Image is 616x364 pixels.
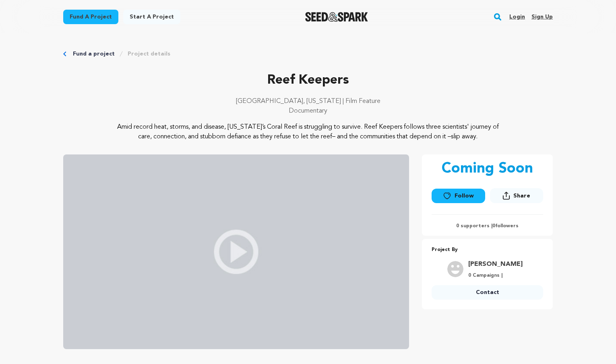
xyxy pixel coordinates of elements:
[305,12,368,22] a: Seed&Spark Homepage
[63,154,409,349] img: video_placeholder.jpg
[513,192,530,200] span: Share
[432,285,543,300] a: Contact
[112,122,504,142] p: Amid record heat, storms, and disease, [US_STATE]’s Coral Reef is struggling to survive. Reef Kee...
[468,272,523,279] p: 0 Campaigns |
[73,50,115,58] a: Fund a project
[432,189,485,203] a: Follow
[468,259,523,269] a: Goto Larson Alyson profile
[509,10,525,23] a: Login
[63,97,553,106] p: [GEOGRAPHIC_DATA], [US_STATE] | Film Feature
[128,50,170,58] a: Project details
[432,245,543,255] p: Project By
[490,188,543,203] button: Share
[531,10,553,23] a: Sign up
[492,224,495,228] span: 0
[63,10,118,24] a: Fund a project
[63,50,553,58] div: Breadcrumb
[432,223,543,229] p: 0 supporters | followers
[123,10,180,24] a: Start a project
[305,12,368,22] img: Seed&Spark Logo Dark Mode
[63,106,553,116] p: Documentary
[490,188,543,206] span: Share
[63,71,553,90] p: Reef Keepers
[447,261,463,277] img: user.png
[442,161,533,177] p: Coming Soon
